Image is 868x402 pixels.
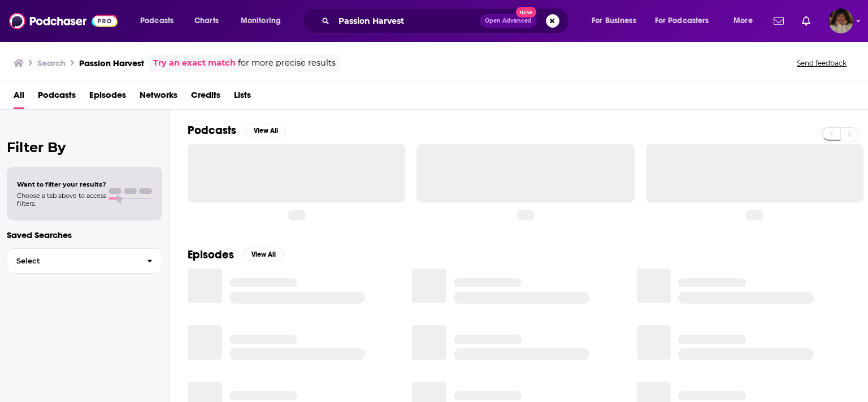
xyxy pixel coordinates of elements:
input: Search podcasts, credits, & more... [334,12,480,30]
a: Try an exact match [153,57,236,70]
button: Send feedback [793,58,850,68]
button: Select [7,248,162,274]
a: Networks [140,86,177,109]
a: All [14,86,24,109]
a: Credits [191,86,220,109]
p: Saved Searches [7,230,162,240]
span: Logged in as angelport [828,8,853,33]
span: Select [7,257,138,265]
button: View All [245,124,286,137]
span: Podcasts [140,13,173,29]
h2: Episodes [188,248,234,262]
span: Monitoring [241,13,281,29]
button: Open AdvancedNew [480,14,537,28]
button: open menu [132,12,188,30]
a: Charts [187,12,225,30]
div: Search podcasts, credits, & more... [314,8,580,34]
a: Episodes [89,86,126,109]
a: EpisodesView All [188,248,284,262]
button: Show profile menu [828,8,853,33]
span: Open Advanced [485,18,532,24]
span: Want to filter your results? [17,180,106,188]
h2: Podcasts [188,123,236,137]
a: Podcasts [38,86,76,109]
button: View All [243,248,284,261]
span: For Podcasters [655,13,709,29]
span: For Business [592,13,636,29]
button: open menu [726,12,767,30]
img: User Profile [828,8,853,33]
span: Choose a tab above to access filters. [17,192,106,208]
button: open menu [584,12,650,30]
span: More [734,13,753,29]
img: Podchaser - Follow, Share and Rate Podcasts [9,10,118,32]
h3: Passion Harvest [79,58,144,68]
h2: Filter By [7,139,162,155]
button: open menu [648,12,726,30]
a: Show notifications dropdown [769,11,788,31]
span: for more precise results [238,57,336,70]
a: PodcastsView All [188,123,286,137]
a: Show notifications dropdown [797,11,815,31]
button: open menu [233,12,296,30]
a: Lists [234,86,251,109]
span: Charts [194,13,219,29]
span: New [516,7,536,18]
h3: Search [37,58,66,68]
